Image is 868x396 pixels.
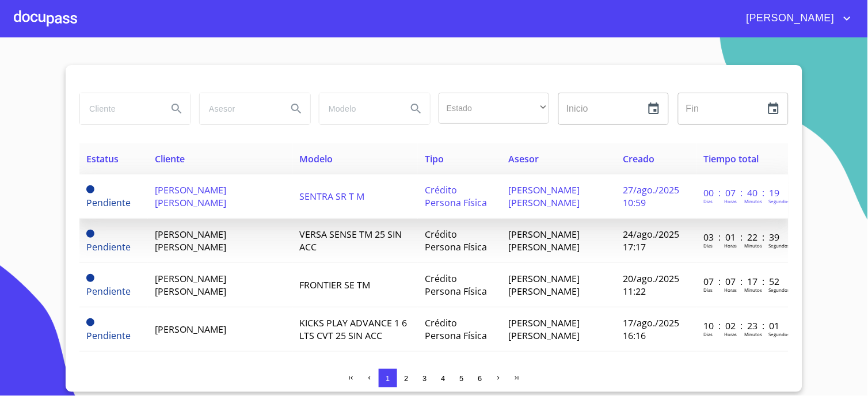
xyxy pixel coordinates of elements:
[86,153,119,165] span: Estatus
[155,323,226,336] span: [PERSON_NAME]
[745,331,763,337] p: Minutos
[704,231,782,243] p: 03 : 01 : 22 : 39
[283,95,310,123] button: Search
[508,317,580,342] span: [PERSON_NAME] [PERSON_NAME]
[155,272,226,298] span: [PERSON_NAME] [PERSON_NAME]
[704,275,782,288] p: 07 : 07 : 17 : 52
[745,287,763,293] p: Minutos
[508,184,580,209] span: [PERSON_NAME] [PERSON_NAME]
[704,153,759,165] span: Tiempo total
[623,317,680,342] span: 17/ago./2025 16:16
[422,374,427,383] span: 3
[704,198,713,204] p: Dias
[155,184,226,209] span: [PERSON_NAME] [PERSON_NAME]
[86,241,131,253] span: Pendiente
[416,369,434,387] button: 3
[86,318,94,326] span: Pendiente
[471,369,489,387] button: 6
[163,95,191,123] button: Search
[404,374,408,383] span: 2
[155,228,226,253] span: [PERSON_NAME] [PERSON_NAME]
[300,190,365,203] span: SENTRA SR T M
[80,93,158,124] input: search
[725,287,737,293] p: Horas
[86,274,94,282] span: Pendiente
[319,93,398,124] input: search
[386,374,390,383] span: 1
[738,9,840,28] span: [PERSON_NAME]
[86,196,131,209] span: Pendiente
[300,153,333,165] span: Modelo
[300,228,402,253] span: VERSA SENSE TM 25 SIN ACC
[379,369,397,387] button: 1
[425,228,487,253] span: Crédito Persona Física
[623,272,680,298] span: 20/ago./2025 11:22
[425,153,444,165] span: Tipo
[704,242,713,249] p: Dias
[508,153,539,165] span: Asesor
[704,331,713,337] p: Dias
[508,272,580,298] span: [PERSON_NAME] [PERSON_NAME]
[508,228,580,253] span: [PERSON_NAME] [PERSON_NAME]
[425,184,487,209] span: Crédito Persona Física
[155,153,185,165] span: Cliente
[769,198,790,204] p: Segundos
[441,374,445,383] span: 4
[623,184,680,209] span: 27/ago./2025 10:59
[725,242,737,249] p: Horas
[300,317,408,342] span: KICKS PLAY ADVANCE 1 6 LTS CVT 25 SIN ACC
[725,331,737,337] p: Horas
[478,374,482,383] span: 6
[745,242,763,249] p: Minutos
[425,272,487,298] span: Crédito Persona Física
[738,9,854,28] button: account of current user
[300,279,371,291] span: FRONTIER SE TM
[452,369,471,387] button: 5
[725,198,737,204] p: Horas
[397,369,416,387] button: 2
[425,317,487,342] span: Crédito Persona Física
[769,242,790,249] p: Segundos
[769,287,790,293] p: Segundos
[86,329,131,342] span: Pendiente
[704,287,713,293] p: Dias
[623,228,680,253] span: 24/ago./2025 17:17
[402,95,430,123] button: Search
[86,285,131,298] span: Pendiente
[745,198,763,204] p: Minutos
[623,153,655,165] span: Creado
[439,93,549,124] div: ​
[459,374,463,383] span: 5
[86,230,94,238] span: Pendiente
[704,319,782,332] p: 10 : 02 : 23 : 01
[704,186,782,199] p: 00 : 07 : 40 : 19
[86,185,94,193] span: Pendiente
[434,369,452,387] button: 4
[200,93,278,124] input: search
[769,331,790,337] p: Segundos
